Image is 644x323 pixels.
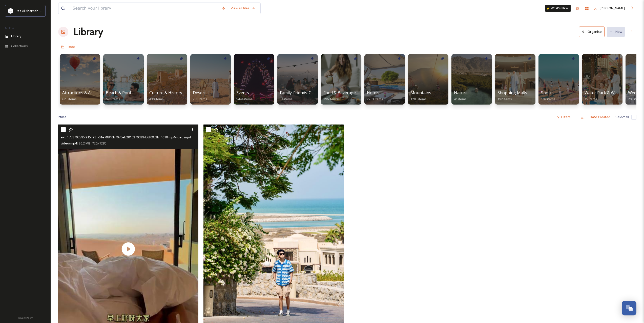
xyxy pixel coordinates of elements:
img: Logo_RAKTDA_RGB-01.png [8,8,13,13]
span: 430 items [149,97,164,101]
span: MEDIA [5,26,14,30]
span: 192 items [497,97,512,101]
span: 5444 items [236,97,253,101]
span: 1205 items [410,97,427,101]
a: Culture & History430 items [149,90,182,101]
span: Nature [454,90,468,95]
span: Events [236,90,249,95]
button: New [607,27,625,37]
div: Filters [554,112,573,122]
a: Attractions & Activities625 items [62,90,105,101]
a: [PERSON_NAME] [591,3,627,13]
button: Open Chat [622,301,636,315]
a: Privacy Policy [18,314,33,320]
a: Shopping Malls192 items [497,90,527,101]
span: Select all [615,115,629,119]
span: 15 items [585,97,597,101]
a: Mountains1205 items [410,90,431,101]
span: Privacy Policy [18,316,33,319]
span: Shopping Malls [497,90,527,95]
span: video/mp4 | 36.2 MB | 720 x 1280 [61,141,106,145]
a: What's New [545,5,571,12]
span: 2 file s [58,115,67,119]
a: Hotels2203 items [367,90,383,101]
a: Sports109 items [541,90,555,101]
a: Root [68,44,75,50]
span: 296 items [323,97,338,101]
span: Sports [541,90,554,95]
button: Organise [579,27,605,37]
a: View all files [228,3,258,13]
span: 54 items [280,97,293,101]
a: Nature41 items [454,90,468,101]
span: Beach & Pool [106,90,131,95]
span: Root [68,44,75,49]
a: Library [73,24,103,39]
span: Hotels [367,90,379,95]
span: Water Park & Water Slides [585,90,634,95]
span: Collections [11,44,28,48]
span: [PERSON_NAME] [600,6,625,10]
input: Search your library [70,3,219,14]
a: Water Park & Water Slides15 items [585,90,634,101]
a: Beach & Pool690 items [106,90,131,101]
span: Food & Beverage [323,90,356,95]
a: Desert258 items [193,90,207,101]
a: Family-Friends-Couple-Solo54 items [280,90,332,101]
span: Library [11,34,21,39]
a: Events5444 items [236,90,253,101]
span: 41 items [454,97,467,101]
span: Family-Friends-Couple-Solo [280,90,332,95]
span: Ras Al Khaimah Tourism Development Authority [16,8,87,13]
span: 208 items [628,97,642,101]
span: 625 items [62,97,77,101]
span: 258 items [193,97,207,101]
span: 2203 items [367,97,383,101]
span: 690 items [106,97,120,101]
span: ext_1758703595.215428_-01e79840b7070eb20103700394c6f09c2b_4610.mp4video.mp4 [61,135,191,139]
span: Mountains [410,90,431,95]
span: Attractions & Activities [62,90,105,95]
span: Desert [193,90,206,95]
span: 109 items [541,97,555,101]
div: Date Created [587,112,613,122]
a: Food & Beverage296 items [323,90,356,101]
span: Culture & History [149,90,182,95]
